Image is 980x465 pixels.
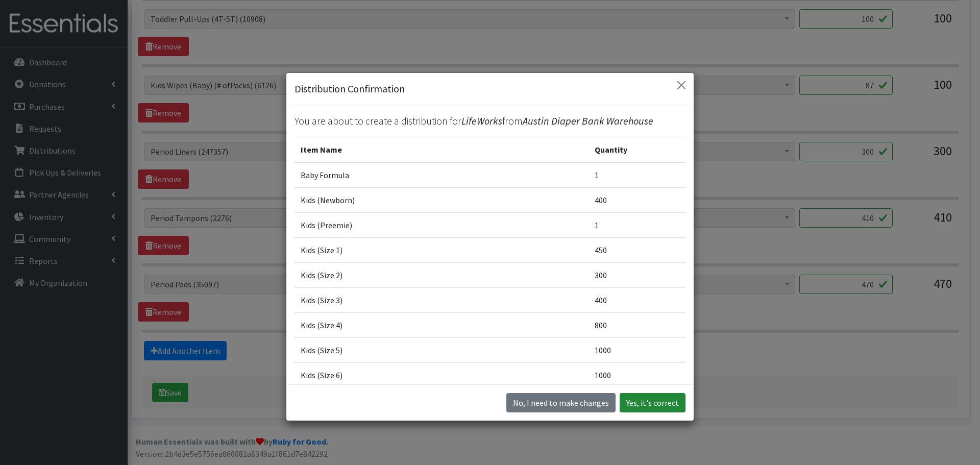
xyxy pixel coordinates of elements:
td: Kids (Size 1) [295,238,589,263]
button: No I need to make changes [506,393,616,412]
td: 300 [589,263,685,288]
td: Kids (Size 4) [295,313,589,338]
td: Kids (Size 6) [295,363,589,388]
th: Quantity [589,137,685,163]
td: Kids (Size 3) [295,288,589,313]
td: 1000 [589,363,685,388]
p: You are about to create a distribution for from [295,113,685,129]
span: LifeWorks [461,114,502,127]
td: 450 [589,238,685,263]
td: 1 [589,213,685,238]
td: 1 [589,162,685,188]
td: Kids (Size 5) [295,338,589,363]
td: Kids (Newborn) [295,188,589,213]
td: 400 [589,288,685,313]
td: 400 [589,188,685,213]
td: 800 [589,313,685,338]
span: Austin Diaper Bank Warehouse [523,114,653,127]
h5: Distribution Confirmation [295,81,405,96]
td: 1000 [589,338,685,363]
button: Yes, it's correct [620,393,685,412]
td: Baby Formula [295,162,589,188]
button: Close [673,77,690,93]
td: Kids (Size 2) [295,263,589,288]
th: Item Name [295,137,589,163]
td: Kids (Preemie) [295,213,589,238]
